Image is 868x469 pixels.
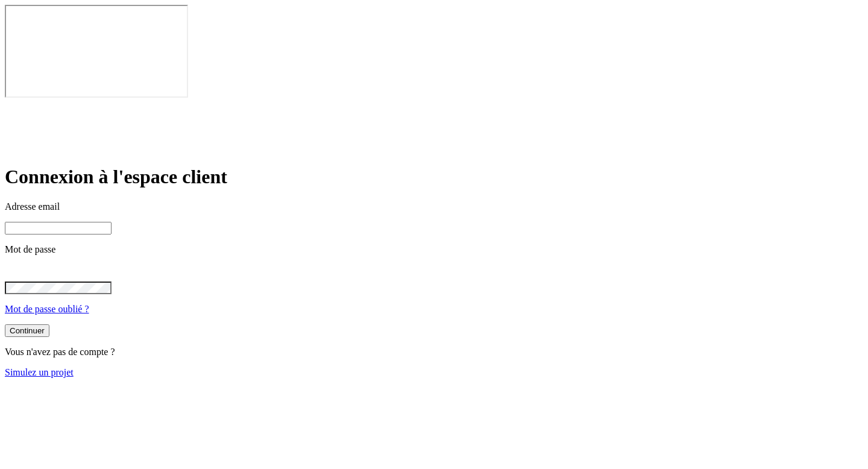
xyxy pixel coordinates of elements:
[5,304,89,314] a: Mot de passe oublié ?
[5,324,49,337] button: Continuer
[5,166,863,188] h1: Connexion à l'espace client
[5,244,863,255] p: Mot de passe
[10,326,45,335] div: Continuer
[5,367,74,377] a: Simulez un projet
[5,347,863,357] p: Vous n'avez pas de compte ?
[5,201,863,212] p: Adresse email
